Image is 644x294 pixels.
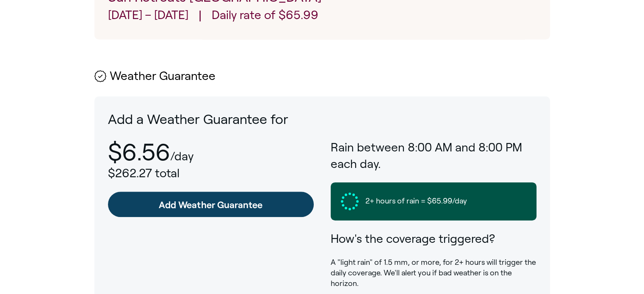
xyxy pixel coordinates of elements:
span: $262.27 total [108,167,180,180]
p: [DATE] – [DATE] [108,7,188,26]
p: /day [170,150,193,163]
p: $6.56 [108,139,170,165]
p: Daily rate of $65.99 [212,7,318,26]
p: A "light rain" of 1.5 mm, or more, for 2+ hours will trigger the daily coverage. We'll alert you ... [331,257,536,289]
span: 2+ hours of rain = $65.99/day [365,196,467,206]
h2: Weather Guarantee [94,70,550,83]
a: Add Weather Guarantee [108,192,314,217]
h3: Rain between 8:00 AM and 8:00 PM each day. [331,139,536,172]
p: Add a Weather Guarantee for [108,110,536,129]
h3: How's the coverage triggered? [331,231,536,247]
span: | [199,7,202,26]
